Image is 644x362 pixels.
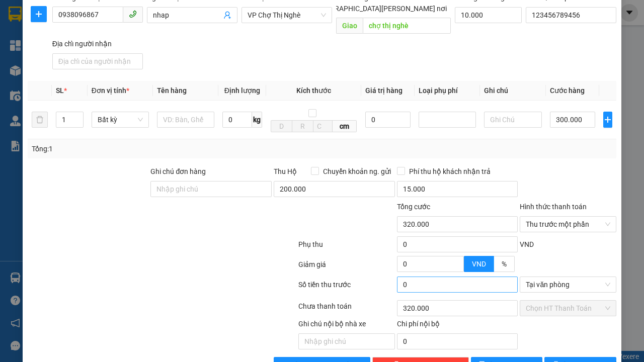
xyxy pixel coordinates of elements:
[526,217,610,232] span: Thu trước một phần
[92,86,129,95] span: Đơn vị tính
[455,7,522,23] input: Cước giao hàng
[56,86,64,95] span: SL
[365,86,403,95] span: Giá trị hàng
[309,3,451,14] span: [GEOGRAPHIC_DATA][PERSON_NAME] nơi
[397,318,518,333] div: Chi phí nội bộ
[31,10,46,18] span: plus
[52,53,143,69] input: Địa chỉ của người nhận
[472,260,486,268] span: VND
[223,11,231,19] span: user-add
[296,86,331,95] span: Kích thước
[274,167,297,175] span: Thu Hộ
[32,143,250,154] div: Tổng: 1
[603,112,612,128] button: plus
[397,203,430,211] span: Tổng cước
[298,318,395,333] div: Ghi chú nội bộ nhà xe
[150,181,272,197] input: Ghi chú đơn hàng
[363,18,450,34] input: Dọc đường
[604,116,612,124] span: plus
[157,86,187,95] span: Tên hàng
[298,333,395,349] input: Nhập ghi chú
[313,120,333,132] input: C
[297,239,396,256] div: Phụ thu
[520,203,587,211] label: Hình thức thanh toán
[98,112,143,127] span: Bất kỳ
[336,18,363,34] span: Giao
[526,277,610,292] span: Tại văn phòng
[292,120,313,132] input: R
[298,281,351,289] label: Số tiền thu trước
[520,240,534,248] span: VND
[297,301,396,318] div: Chưa thanh toán
[319,166,395,177] span: Chuyển khoản ng. gửi
[224,86,260,95] span: Định lượng
[271,120,292,132] input: D
[550,86,585,95] span: Cước hàng
[333,120,357,132] span: cm
[365,112,411,128] input: 0
[52,38,143,49] div: Địa chỉ người nhận
[526,301,610,316] span: Chọn HT Thanh Toán
[150,167,206,175] label: Ghi chú đơn hàng
[252,112,262,128] span: kg
[405,166,495,177] span: Phí thu hộ khách nhận trả
[32,112,48,128] button: delete
[31,6,47,22] button: plus
[415,81,480,101] th: Loại phụ phí
[157,112,214,128] input: VD: Bàn, Ghế
[484,112,541,128] input: Ghi Chú
[248,8,326,23] span: VP Chợ Thị Nghè
[129,10,137,18] span: phone
[397,277,518,293] input: 0
[297,259,396,277] div: Giảm giá
[502,260,507,268] span: %
[480,81,545,101] th: Ghi chú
